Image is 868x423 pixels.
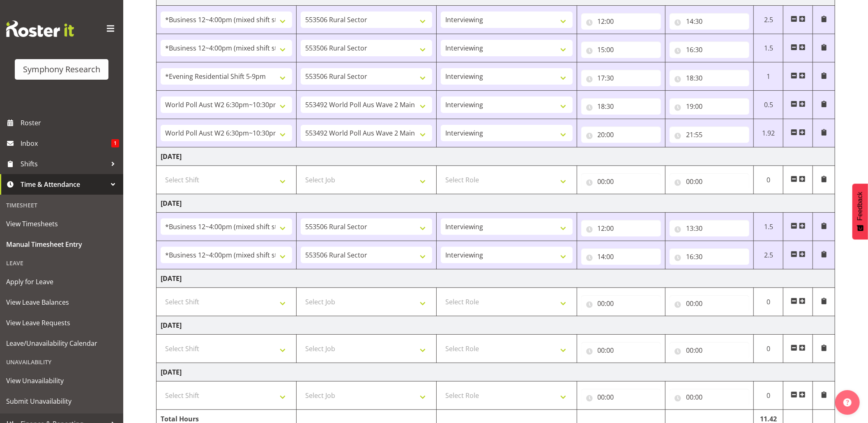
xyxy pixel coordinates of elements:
[581,126,661,143] input: Click to select...
[157,316,835,335] td: [DATE]
[754,288,783,316] td: 0
[6,296,117,308] span: View Leave Balances
[581,173,661,190] input: Click to select...
[670,70,749,86] input: Click to select...
[6,21,74,37] img: Rosterit website logo
[6,276,117,288] span: Apply for Leave
[2,234,121,255] a: Manual Timesheet Entry
[670,173,749,190] input: Click to select...
[754,6,783,34] td: 2.5
[2,333,121,354] a: Leave/Unavailability Calendar
[2,370,121,391] a: View Unavailability
[6,375,117,387] span: View Unavailability
[581,220,661,237] input: Click to select...
[581,295,661,312] input: Click to select...
[6,317,117,329] span: View Leave Requests
[21,178,107,191] span: Time & Attendance
[754,213,783,241] td: 1.5
[754,34,783,62] td: 1.5
[157,147,835,166] td: [DATE]
[581,342,661,359] input: Click to select...
[754,91,783,119] td: 0.5
[6,238,117,251] span: Manual Timesheet Entry
[754,382,783,410] td: 0
[581,70,661,86] input: Click to select...
[754,119,783,147] td: 1.92
[6,218,117,230] span: View Timesheets
[670,220,749,237] input: Click to select...
[581,248,661,265] input: Click to select...
[856,192,864,221] span: Feedback
[2,214,121,234] a: View Timesheets
[157,194,835,213] td: [DATE]
[581,13,661,30] input: Click to select...
[670,41,749,58] input: Click to select...
[2,313,121,333] a: View Leave Requests
[23,63,100,76] div: Symphony Research
[2,271,121,292] a: Apply for Leave
[754,241,783,269] td: 2.5
[843,398,852,407] img: help-xxl-2.png
[581,98,661,115] input: Click to select...
[670,248,749,265] input: Click to select...
[670,13,749,30] input: Click to select...
[670,126,749,143] input: Click to select...
[670,98,749,115] input: Click to select...
[670,389,749,405] input: Click to select...
[21,117,119,129] span: Roster
[157,269,835,288] td: [DATE]
[2,391,121,412] a: Submit Unavailability
[157,363,835,382] td: [DATE]
[6,337,117,349] span: Leave/Unavailability Calendar
[111,139,119,147] span: 1
[670,342,749,359] input: Click to select...
[2,354,121,370] div: Unavailability
[754,335,783,363] td: 0
[21,158,107,170] span: Shifts
[2,292,121,313] a: View Leave Balances
[852,184,868,239] button: Feedback - Show survey
[2,197,121,214] div: Timesheet
[670,295,749,312] input: Click to select...
[581,389,661,405] input: Click to select...
[581,41,661,58] input: Click to select...
[21,137,111,149] span: Inbox
[6,395,117,407] span: Submit Unavailability
[2,255,121,271] div: Leave
[754,62,783,91] td: 1
[754,166,783,194] td: 0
